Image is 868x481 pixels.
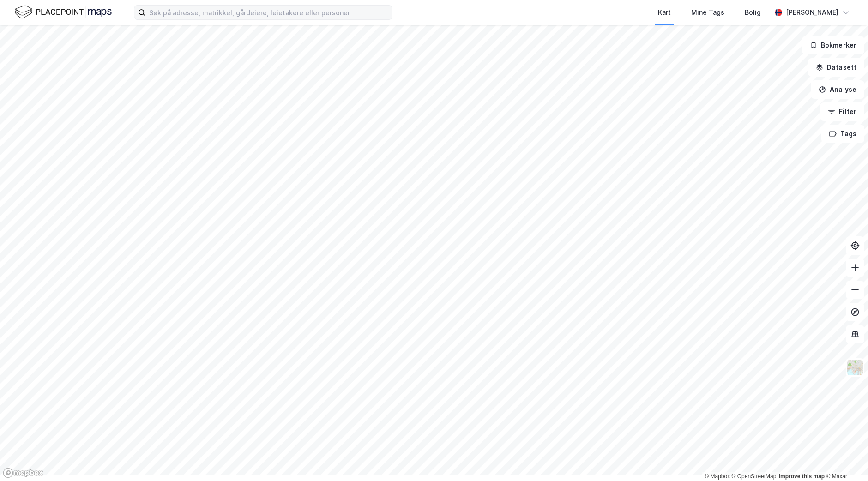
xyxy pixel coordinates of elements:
a: Improve this map [779,473,825,480]
img: Z [846,359,864,376]
div: Mine Tags [691,7,724,18]
iframe: Chat Widget [822,437,868,481]
div: [PERSON_NAME] [786,7,838,18]
a: OpenStreetMap [732,473,777,480]
button: Filter [820,102,864,121]
div: Bolig [745,7,761,18]
div: Kart [658,7,671,18]
button: Datasett [808,58,864,77]
button: Analyse [811,80,864,99]
button: Tags [821,125,864,143]
input: Søk på adresse, matrikkel, gårdeiere, leietakere eller personer [145,6,392,19]
img: logo.f888ab2527a4732fd821a326f86c7f29.svg [15,4,112,20]
a: Mapbox homepage [3,468,43,478]
button: Bokmerker [802,36,864,54]
a: Mapbox [705,473,730,480]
